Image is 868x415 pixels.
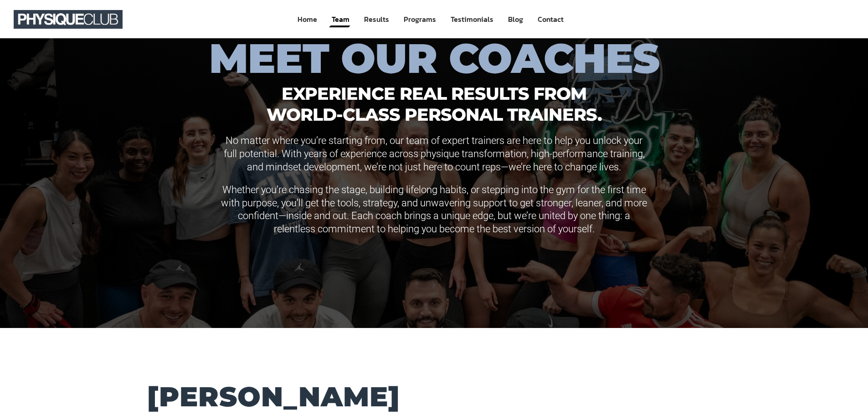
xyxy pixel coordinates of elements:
p: Whether you’re chasing the stage, building lifelong habits, or stepping into the gym for the firs... [220,184,647,236]
h1: MEET OUR COACHES [145,42,723,74]
a: Blog [507,11,524,28]
p: No matter where you’re starting from, our team of expert trainers are here to help you unlock you... [220,134,647,174]
a: Results [363,11,390,28]
a: Programs [403,11,437,28]
a: Contact [537,11,565,28]
h2: [PERSON_NAME] [147,385,422,409]
a: Team [331,11,350,28]
h1: Experience Real Results from world-class personal trainers. [145,83,723,125]
a: Home [297,11,318,28]
a: Testimonials [450,11,494,28]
